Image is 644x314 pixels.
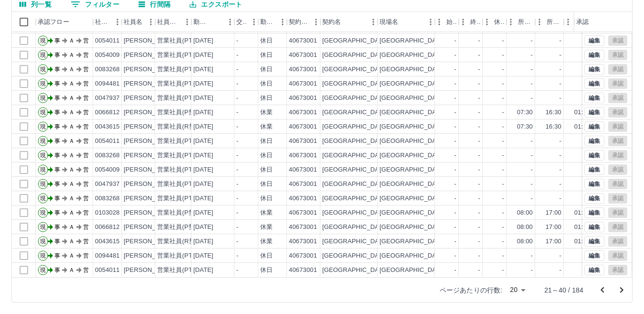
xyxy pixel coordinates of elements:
div: [PERSON_NAME] [124,194,176,203]
div: 所定開始 [507,12,535,32]
div: [DATE] [193,180,213,189]
text: 事 [54,152,60,159]
div: 社員名 [124,12,142,32]
div: [GEOGRAPHIC_DATA] [322,51,388,60]
div: [GEOGRAPHIC_DATA] [322,151,388,160]
div: 40673001 [289,165,317,174]
div: 40673001 [289,51,317,60]
div: 0083268 [95,151,120,160]
div: 承認 [574,12,624,32]
div: - [236,165,238,174]
div: - [560,94,561,103]
div: 40673001 [289,36,317,45]
div: - [531,94,533,103]
text: 現 [40,152,46,159]
div: 40673001 [289,108,317,117]
div: 40673001 [289,65,317,74]
div: [GEOGRAPHIC_DATA]立[PERSON_NAME][GEOGRAPHIC_DATA] [380,65,570,74]
div: - [454,180,456,189]
text: 現 [40,166,46,173]
div: 営業社員(PT契約) [157,180,207,189]
text: 営 [83,95,89,101]
div: 営業社員(PT契約) [157,51,207,60]
button: 編集 [584,236,604,247]
div: 所定終業 [535,12,564,32]
div: - [454,65,456,74]
text: 事 [54,181,60,187]
text: 営 [83,37,89,44]
div: 休日 [260,51,273,60]
div: - [560,36,561,45]
div: 契約名 [320,12,378,32]
text: 営 [83,80,89,87]
div: [GEOGRAPHIC_DATA]立[PERSON_NAME][GEOGRAPHIC_DATA] [380,165,570,174]
div: 契約コード [289,12,309,32]
text: Ａ [69,37,74,44]
div: 休日 [260,65,273,74]
div: - [560,165,561,174]
button: ソート [210,15,223,29]
div: 0094481 [95,79,120,88]
div: 営業社員(PT契約) [157,94,207,103]
text: 現 [40,138,46,144]
text: 営 [83,52,89,58]
text: Ａ [69,181,74,187]
div: 営業社員(PT契約) [157,194,207,203]
div: [DATE] [193,65,213,74]
button: 次のページへ [612,281,631,300]
div: 40673001 [289,79,317,88]
div: - [502,51,504,60]
div: 40673001 [289,194,317,203]
text: 現 [40,195,46,202]
div: - [531,79,533,88]
div: - [531,151,533,160]
text: Ａ [69,138,74,144]
div: - [478,108,480,117]
div: 始業 [435,12,459,32]
div: - [236,194,238,203]
div: 現場名 [380,12,398,32]
button: 編集 [584,64,604,75]
text: 現 [40,123,46,130]
div: [GEOGRAPHIC_DATA] [322,79,388,88]
div: 営業社員(P契約) [157,208,203,217]
text: Ａ [69,52,74,58]
div: - [478,36,480,45]
div: - [560,65,561,74]
div: [GEOGRAPHIC_DATA]立[PERSON_NAME][GEOGRAPHIC_DATA] [380,194,570,203]
div: [GEOGRAPHIC_DATA]立[PERSON_NAME][GEOGRAPHIC_DATA] [380,94,570,103]
div: - [454,122,456,131]
text: 現 [40,209,46,216]
div: - [236,36,238,45]
div: [GEOGRAPHIC_DATA] [322,165,388,174]
div: 0047937 [95,94,120,103]
div: [DATE] [193,137,213,146]
div: 休日 [260,165,273,174]
div: [GEOGRAPHIC_DATA]立[PERSON_NAME][GEOGRAPHIC_DATA] [380,79,570,88]
text: Ａ [69,123,74,130]
div: - [560,194,561,203]
div: [DATE] [193,79,213,88]
div: [GEOGRAPHIC_DATA] [322,65,388,74]
text: 事 [54,80,60,87]
div: 営業社員(PT契約) [157,36,207,45]
div: - [478,79,480,88]
text: 現 [40,109,46,116]
div: 休日 [260,194,273,203]
div: 営業社員(R契約) [157,122,203,131]
div: [GEOGRAPHIC_DATA] [322,36,388,45]
div: [GEOGRAPHIC_DATA] [322,94,388,103]
div: 17:00 [546,208,561,217]
div: 勤務日 [193,12,210,32]
div: - [478,65,480,74]
div: - [236,180,238,189]
div: 交通費 [236,12,247,32]
div: - [236,122,238,131]
text: 営 [83,123,89,130]
div: 終業 [459,12,483,32]
button: 編集 [584,193,604,204]
div: 契約名 [322,12,341,32]
div: 40673001 [289,180,317,189]
button: 編集 [584,179,604,189]
text: 事 [54,195,60,202]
